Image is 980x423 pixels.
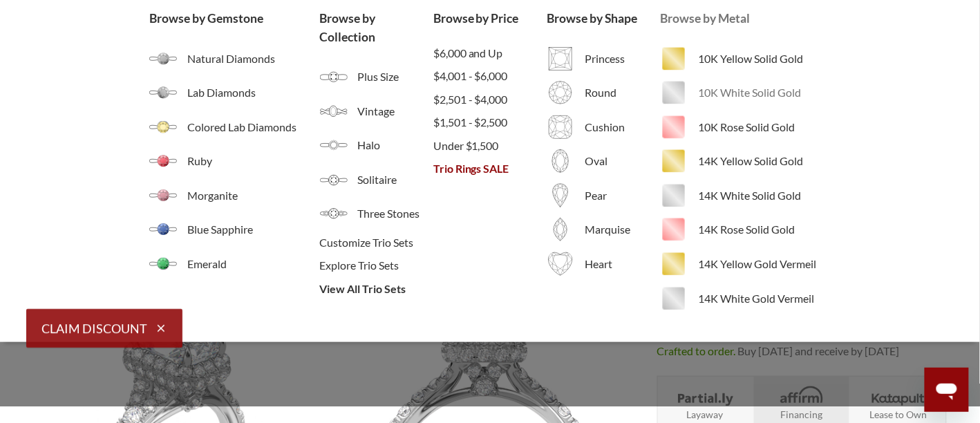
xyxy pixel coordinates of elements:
span: 14K White Gold Vermeil [698,290,830,307]
span: Morganite [187,187,319,204]
span: 10K Rose Solid Gold [698,119,830,135]
img: Blue Sapphire [149,216,177,243]
span: Halo [358,137,433,153]
span: Oval [585,153,660,169]
img: Natural Diamonds [149,45,177,73]
span: Lab Diamonds [187,84,319,101]
span: Round [585,84,660,101]
a: Browse by Shape [547,10,660,28]
strong: Layaway [687,407,724,422]
img: Vintage [320,97,348,125]
img: Solitaire [320,166,348,194]
a: $2,501 - $4,000 [433,91,547,108]
a: Trio Rings SALE [433,160,547,177]
a: $1,501 - $2,500 [433,114,547,131]
a: Colored Lab Diamonds [149,113,319,141]
strong: Financing [781,407,823,422]
a: Ruby [149,147,319,175]
a: 14K White Gold Vermeil [660,285,830,312]
span: Natural Diamonds [187,50,319,67]
a: 14K Yellow Gold Vermeil [660,250,830,278]
a: Explore Trio Sets [320,257,433,274]
a: Solitaire [320,166,433,194]
iframe: Button to launch messaging window [925,368,969,412]
strong: Lease to Own [870,407,927,422]
a: Plus Size [320,63,433,91]
button: Claim Discount [26,308,182,347]
a: Blue Sapphire [149,216,319,243]
a: 14K Yellow Solid Gold [660,147,830,175]
span: Blue Sapphire [187,221,319,238]
a: $6,000 and Up [433,45,547,62]
span: Marquise [585,221,660,238]
a: $4,001 - $6,000 [433,68,547,84]
img: Emerald [149,250,177,278]
a: Browse by Collection [320,10,433,46]
span: Plus Size [358,68,433,85]
a: Browse by Price [433,10,547,28]
a: Marquise [547,216,660,243]
span: 14K Yellow Gold Vermeil [698,256,830,272]
a: Oval [547,147,660,175]
img: Morganite [149,182,177,209]
a: Emerald [149,250,319,278]
a: Pear [547,182,660,209]
a: 14K Rose Solid Gold [660,216,830,243]
a: Cushion [547,113,660,141]
span: 14K Yellow Solid Gold [698,153,830,169]
img: Ruby [149,147,177,175]
a: 10K White Solid Gold [660,79,830,106]
a: Three Stones [320,200,433,227]
span: Colored Lab Diamonds [187,119,319,135]
a: 10K Rose Solid Gold [660,113,830,141]
a: Lab Diamonds [149,79,319,106]
span: Three Stones [358,205,433,222]
span: Cushion [585,119,660,135]
span: Pear [585,187,660,204]
a: Vintage [320,97,433,125]
img: Lab Grown Diamonds [149,79,177,106]
a: Halo [320,131,433,159]
a: Under $1,500 [433,138,547,154]
img: Three Stones [320,200,348,227]
a: Browse by Gemstone [149,10,319,28]
img: Plus Size [320,63,348,91]
span: 10K Yellow Solid Gold [698,50,830,67]
a: Heart [547,250,660,278]
span: Vintage [358,103,433,120]
a: Princess [547,45,660,73]
span: Princess [585,50,660,67]
span: 10K White Solid Gold [698,84,830,101]
a: Customize Trio Sets [320,234,433,251]
span: Emerald [187,256,319,272]
span: 14K White Solid Gold [698,187,830,204]
a: Round [547,79,660,106]
span: Solitaire [358,171,433,188]
img: Halo [320,131,348,159]
a: View All Trio Sets [320,281,433,297]
img: Colored Diamonds [149,113,177,141]
span: Ruby [187,153,319,169]
a: Morganite [149,182,319,209]
a: Browse by Metal [660,10,830,28]
span: 14K Rose Solid Gold [698,221,830,238]
span: Heart [585,256,660,272]
a: 14K White Solid Gold [660,182,830,209]
a: Natural Diamonds [149,45,319,73]
a: 10K Yellow Solid Gold [660,45,830,73]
